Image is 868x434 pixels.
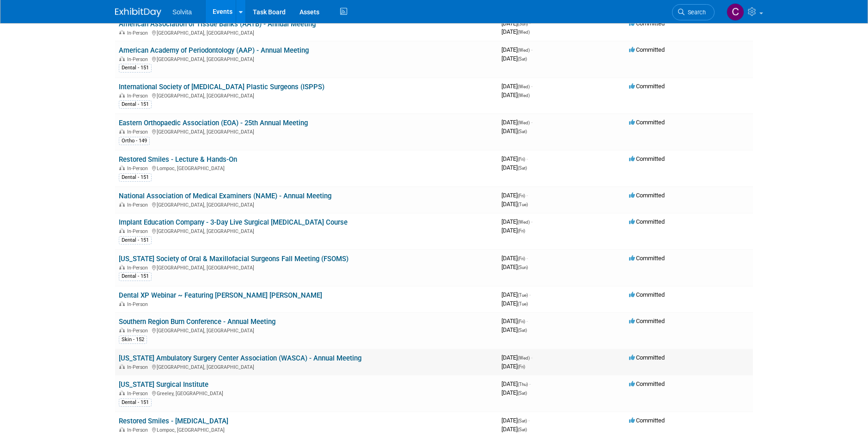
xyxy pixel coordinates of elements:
[119,291,322,300] a: Dental XP Webinar ~ Featuring [PERSON_NAME] [PERSON_NAME]
[518,48,530,53] span: (Wed)
[501,380,531,387] span: [DATE]
[127,265,151,271] span: In-Person
[526,318,528,324] span: -
[518,93,530,98] span: (Wed)
[518,256,525,261] span: (Fri)
[119,46,309,55] a: American Academy of Periodontology (AAP) - Annual Meeting
[119,301,125,306] img: In-Person Event
[501,55,527,62] span: [DATE]
[518,56,527,61] span: (Sat)
[119,364,125,369] img: In-Person Event
[501,119,532,126] span: [DATE]
[119,265,125,269] img: In-Person Event
[518,301,528,306] span: (Tue)
[119,56,125,61] img: In-Person Event
[119,328,125,332] img: In-Person Event
[119,336,147,344] div: Skin - 152
[119,263,494,271] div: [GEOGRAPHIC_DATA], [GEOGRAPHIC_DATA]
[119,93,125,98] img: In-Person Event
[518,202,528,207] span: (Tue)
[629,83,665,90] span: Committed
[526,255,528,262] span: -
[119,426,494,433] div: Lompoc, [GEOGRAPHIC_DATA]
[501,227,525,234] span: [DATE]
[501,46,532,53] span: [DATE]
[501,326,527,333] span: [DATE]
[119,228,125,233] img: In-Person Event
[501,389,527,396] span: [DATE]
[119,427,125,432] img: In-Person Event
[518,364,525,369] span: (Fri)
[501,155,528,162] span: [DATE]
[629,380,665,387] span: Committed
[518,265,528,270] span: (Sun)
[119,218,348,226] a: Implant Education Company - 3-Day Live Surgical [MEDICAL_DATA] Course
[501,417,530,424] span: [DATE]
[172,8,192,16] span: Solvita
[119,326,494,334] div: [GEOGRAPHIC_DATA], [GEOGRAPHIC_DATA]
[629,155,665,162] span: Committed
[119,227,494,234] div: [GEOGRAPHIC_DATA], [GEOGRAPHIC_DATA]
[529,380,531,387] span: -
[501,92,530,98] span: [DATE]
[501,20,531,27] span: [DATE]
[629,318,665,324] span: Committed
[119,201,494,208] div: [GEOGRAPHIC_DATA], [GEOGRAPHIC_DATA]
[518,355,530,361] span: (Wed)
[629,255,665,262] span: Committed
[629,192,665,199] span: Committed
[501,255,528,262] span: [DATE]
[119,119,308,127] a: Eastern Orthopaedic Association (EOA) - 25th Annual Meeting
[629,119,665,126] span: Committed
[518,30,530,35] span: (Wed)
[119,129,125,134] img: In-Person Event
[119,20,316,28] a: American Association of Tissue Banks (AATB) - Annual Meeting
[119,272,152,281] div: Dental - 151
[531,354,532,361] span: -
[528,417,530,424] span: -
[119,83,324,91] a: International Society of [MEDICAL_DATA] Plastic Surgeons (ISPPS)
[119,64,152,72] div: Dental - 151
[629,20,665,27] span: Committed
[119,173,152,182] div: Dental - 151
[119,380,208,389] a: [US_STATE] Surgical Institute
[518,418,527,423] span: (Sat)
[529,291,531,298] span: -
[518,21,528,26] span: (Sun)
[119,29,494,36] div: [GEOGRAPHIC_DATA], [GEOGRAPHIC_DATA]
[531,83,532,90] span: -
[119,318,275,326] a: Southern Region Burn Conference - Annual Meeting
[119,192,331,200] a: National Association of Medical Examiners (NAME) - Annual Meeting
[127,129,151,135] span: In-Person
[127,93,151,99] span: In-Person
[119,155,237,164] a: Restored Smiles - Lecture & Hands-On
[119,363,494,370] div: [GEOGRAPHIC_DATA], [GEOGRAPHIC_DATA]
[518,391,527,396] span: (Sat)
[629,354,665,361] span: Committed
[119,55,494,62] div: [GEOGRAPHIC_DATA], [GEOGRAPHIC_DATA]
[526,192,528,199] span: -
[501,201,528,208] span: [DATE]
[526,155,528,162] span: -
[119,30,125,35] img: In-Person Event
[501,354,532,361] span: [DATE]
[529,20,531,27] span: -
[127,30,151,36] span: In-Person
[518,193,525,198] span: (Fri)
[127,56,151,62] span: In-Person
[119,389,494,397] div: Greeley, [GEOGRAPHIC_DATA]
[119,128,494,135] div: [GEOGRAPHIC_DATA], [GEOGRAPHIC_DATA]
[501,28,530,35] span: [DATE]
[518,293,528,298] span: (Tue)
[629,291,665,298] span: Committed
[501,218,532,225] span: [DATE]
[629,46,665,53] span: Committed
[501,192,528,199] span: [DATE]
[127,165,151,171] span: In-Person
[518,328,527,333] span: (Sat)
[672,4,715,20] a: Search
[119,354,361,362] a: [US_STATE] Ambulatory Surgery Center Association (WASCA) - Annual Meeting
[119,417,228,425] a: Restored Smiles - [MEDICAL_DATA]
[518,84,530,89] span: (Wed)
[501,300,528,307] span: [DATE]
